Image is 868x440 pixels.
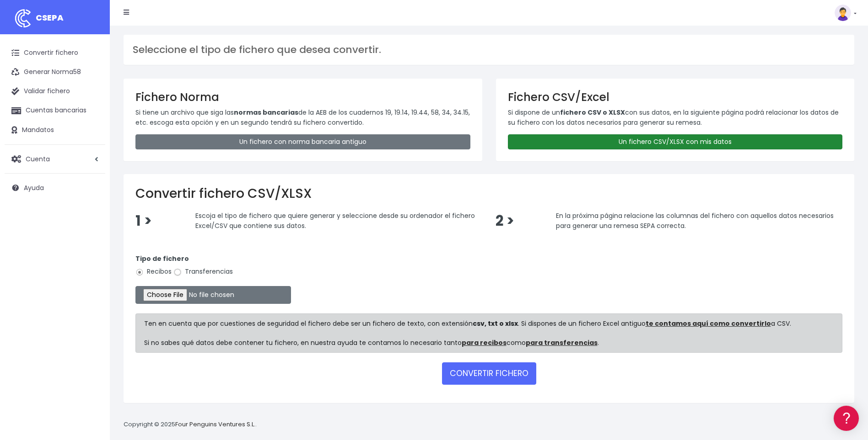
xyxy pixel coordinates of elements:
a: Perfiles de empresas [9,158,174,172]
a: Ayuda [5,178,105,197]
label: Recibos [135,267,172,276]
a: General [9,196,174,210]
a: Información general [9,78,174,92]
a: Formatos [9,116,174,130]
span: Escoja el tipo de fichero que quiere generar y seleccione desde su ordenador el fichero Excel/CSV... [195,211,475,230]
a: Validar fichero [5,82,105,101]
span: Cuenta [26,154,50,163]
a: para transferencias [526,338,598,347]
p: Si dispone de un con sus datos, en la siguiente página podrá relacionar los datos de su fichero c... [508,107,843,128]
div: Programadores [9,219,174,228]
a: para recibos [462,338,507,347]
h3: Fichero CSV/Excel [508,90,843,104]
h3: Fichero Norma [135,90,470,104]
strong: normas bancarias [234,108,298,117]
strong: fichero CSV o XLSX [560,108,625,117]
h3: Seleccione el tipo de fichero que desea convertir. [133,44,845,56]
div: Información general [9,64,174,72]
a: Un fichero CSV/XLSX con mis datos [508,134,843,149]
img: profile [835,5,851,21]
a: Problemas habituales [9,130,174,144]
button: Contáctanos [9,244,174,260]
h2: Convertir fichero CSV/XLSX [135,186,842,201]
button: CONVERTIR FICHERO [442,362,536,384]
p: Copyright © 2025 . [124,420,257,429]
a: Mandatos [5,121,105,140]
div: Ten en cuenta que por cuestiones de seguridad el fichero debe ser un fichero de texto, con extens... [135,313,842,353]
p: Si tiene un archivo que siga las de la AEB de los cuadernos 19, 19.14, 19.44, 58, 34, 34.15, etc.... [135,107,470,128]
a: Un fichero con norma bancaria antiguo [135,134,470,149]
strong: Tipo de fichero [135,254,189,263]
a: API [9,233,174,248]
img: logo [11,7,34,30]
a: Cuenta [5,149,105,169]
a: Generar Norma58 [5,63,105,82]
span: 1 > [135,211,152,231]
a: POWERED BY ENCHANT [126,263,176,272]
span: Ayuda [24,183,44,192]
a: te contamos aquí como convertirlo [646,319,771,328]
span: En la próxima página relacione las columnas del fichero con aquellos datos necesarios para genera... [556,211,834,230]
a: Cuentas bancarias [5,101,105,120]
a: Convertir fichero [5,43,105,63]
strong: csv, txt o xlsx [473,319,518,328]
a: Videotutoriales [9,144,174,158]
span: CSEPA [36,12,64,23]
a: Four Penguins Ventures S.L. [175,420,255,429]
span: 2 > [496,211,514,231]
label: Transferencias [173,267,233,276]
div: Convertir ficheros [9,101,174,110]
div: Facturación [9,181,174,190]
